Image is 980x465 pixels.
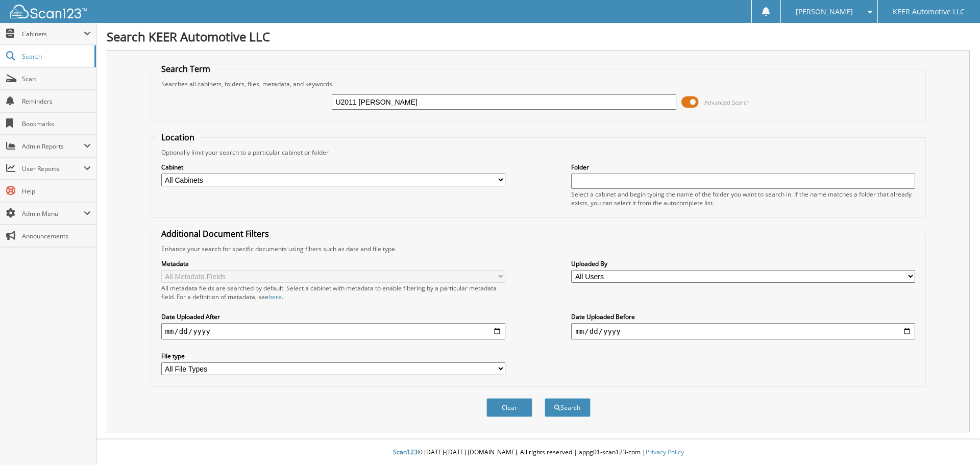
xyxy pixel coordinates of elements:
[393,448,418,456] span: Scan123
[646,448,684,456] a: Privacy Policy
[22,97,91,106] span: Reminders
[796,9,853,15] span: [PERSON_NAME]
[571,163,915,172] label: Folder
[268,292,282,301] a: here
[571,323,915,339] input: end
[161,312,505,321] label: Date Uploaded After
[156,244,921,253] div: Enhance your search for specific documents using filters such as date and file type.
[893,9,965,15] span: KEER Automotive LLC
[161,284,505,301] div: All metadata fields are searched by default. Select a cabinet with metadata to enable filtering b...
[571,259,915,268] label: Uploaded By
[161,352,505,360] label: File type
[22,75,91,83] span: Scan
[571,190,915,207] div: Select a cabinet and begin typing the name of the folder you want to search in. If the name match...
[22,232,91,240] span: Announcements
[156,228,274,239] legend: Additional Document Filters
[10,5,87,18] img: scan123-logo-white.svg
[161,323,505,339] input: start
[107,28,970,45] h1: Search KEER Automotive LLC
[22,164,84,173] span: User Reports
[22,142,84,151] span: Admin Reports
[156,63,215,75] legend: Search Term
[156,148,921,157] div: Optionally limit your search to a particular cabinet or folder
[22,119,91,128] span: Bookmarks
[22,209,84,218] span: Admin Menu
[486,398,532,417] button: Clear
[96,440,980,465] div: © [DATE]-[DATE] [DOMAIN_NAME]. All rights reserved | appg01-scan123-com |
[571,312,915,321] label: Date Uploaded Before
[22,187,91,195] span: Help
[156,132,200,143] legend: Location
[545,398,591,417] button: Search
[22,52,89,61] span: Search
[22,30,84,38] span: Cabinets
[161,259,505,268] label: Metadata
[161,163,505,172] label: Cabinet
[929,416,980,465] iframe: Chat Widget
[156,80,921,88] div: Searches all cabinets, folders, files, metadata, and keywords
[704,99,750,106] span: Advanced Search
